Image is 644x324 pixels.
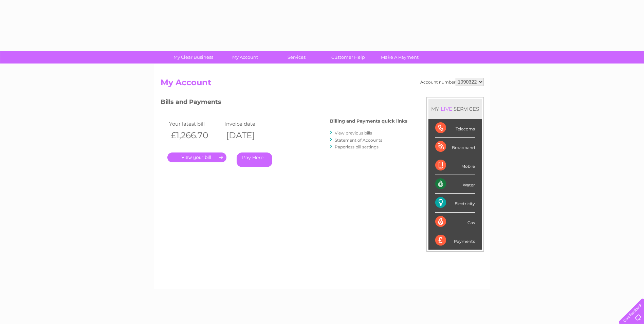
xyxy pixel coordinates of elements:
[420,78,484,86] div: Account number
[435,231,475,250] div: Payments
[435,213,475,231] div: Gas
[167,152,226,162] a: .
[428,99,482,119] div: MY SERVICES
[435,175,475,194] div: Water
[237,152,272,167] a: Pay Here
[223,119,278,128] td: Invoice date
[217,51,273,64] a: My Account
[320,51,376,64] a: Customer Help
[335,144,379,149] a: Paperless bill settings
[435,138,475,156] div: Broadband
[372,51,428,64] a: Make A Payment
[161,78,484,91] h2: My Account
[167,128,223,142] th: £1,266.70
[330,119,407,124] h4: Billing and Payments quick links
[335,130,372,136] a: View previous bills
[161,97,407,109] h3: Bills and Payments
[335,138,382,143] a: Statement of Accounts
[165,51,221,64] a: My Clear Business
[435,156,475,175] div: Mobile
[223,128,278,142] th: [DATE]
[435,194,475,212] div: Electricity
[167,119,223,128] td: Your latest bill
[439,106,454,112] div: LIVE
[269,51,325,64] a: Services
[435,119,475,138] div: Telecoms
